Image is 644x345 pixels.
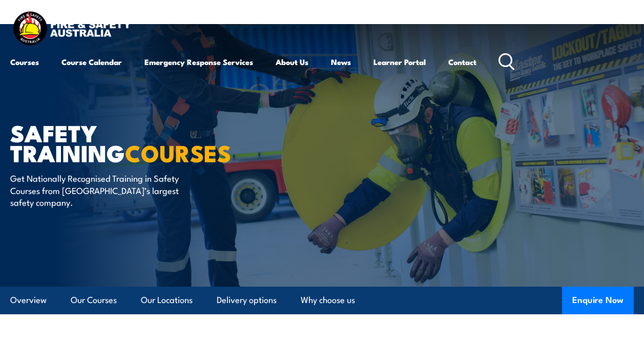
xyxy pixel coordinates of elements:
a: Our Locations [141,287,193,314]
a: Overview [10,287,47,314]
a: News [331,50,351,74]
a: Emergency Response Services [144,50,253,74]
button: Enquire Now [562,287,634,314]
a: Why choose us [301,287,355,314]
a: Our Courses [71,287,117,314]
a: Course Calendar [61,50,122,74]
a: About Us [276,50,308,74]
p: Get Nationally Recognised Training in Safety Courses from [GEOGRAPHIC_DATA]’s largest safety comp... [10,172,197,208]
a: Contact [448,50,476,74]
a: Learner Portal [373,50,426,74]
h1: Safety Training [10,122,263,162]
a: Delivery options [217,287,277,314]
a: Courses [10,50,39,74]
strong: COURSES [125,135,231,170]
